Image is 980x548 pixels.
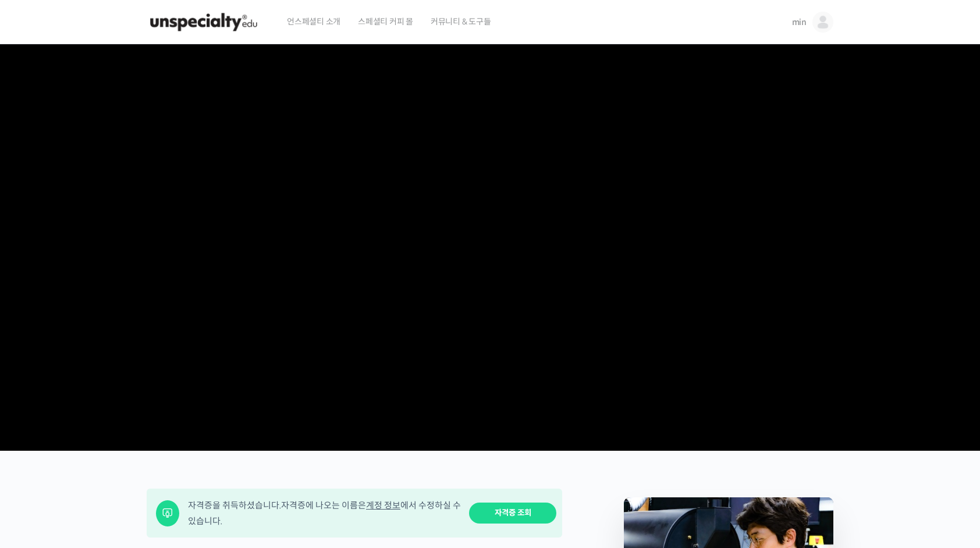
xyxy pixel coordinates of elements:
div: 자격증을 취득하셨습니다. 자격증에 나오는 이름은 에서 수정하실 수 있습니다. [188,497,461,529]
a: 계정 정보 [366,500,400,511]
span: min [792,17,807,27]
a: 자격증 조회 [469,503,556,524]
